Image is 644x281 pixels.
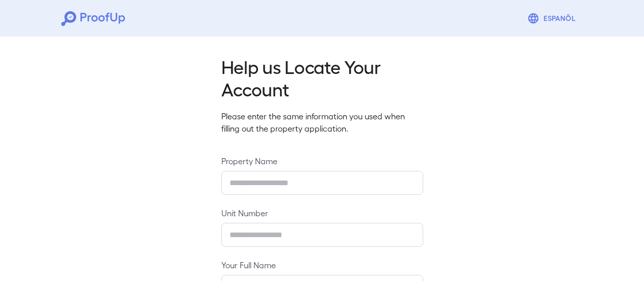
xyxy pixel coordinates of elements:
[221,207,423,219] label: Unit Number
[221,110,423,135] p: Please enter the same information you used when filling out the property application.
[221,55,423,100] h2: Help us Locate Your Account
[523,8,583,29] button: Espanõl
[221,259,423,271] label: Your Full Name
[221,155,423,167] label: Property Name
